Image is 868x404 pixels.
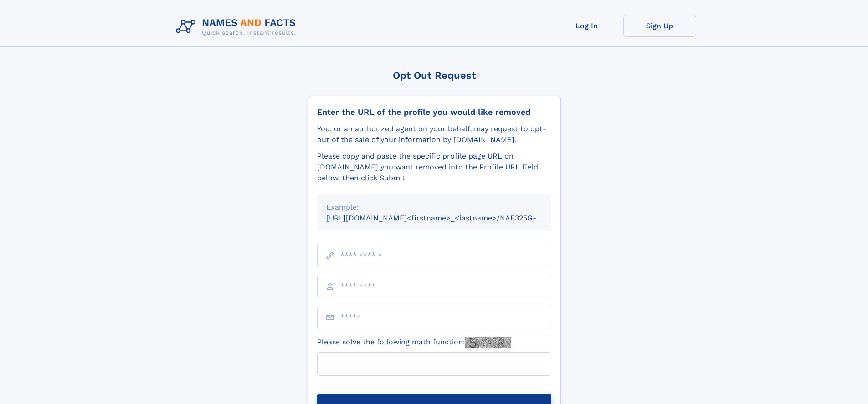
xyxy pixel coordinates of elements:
[550,15,623,37] a: Log In
[623,15,696,37] a: Sign Up
[308,70,561,81] div: Opt Out Request
[326,214,569,222] small: [URL][DOMAIN_NAME]<firstname>_<lastname>/NAF325G-xxxxxxxx
[326,202,542,213] div: Example:
[317,123,551,145] div: You, or an authorized agent on your behalf, may request to opt-out of the sale of your informatio...
[317,151,551,184] div: Please copy and paste the specific profile page URL on [DOMAIN_NAME] you want removed into the Pr...
[172,15,303,39] img: Logo Names and Facts
[317,107,551,117] div: Enter the URL of the profile you would like removed
[317,337,511,348] label: Please solve the following math function:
